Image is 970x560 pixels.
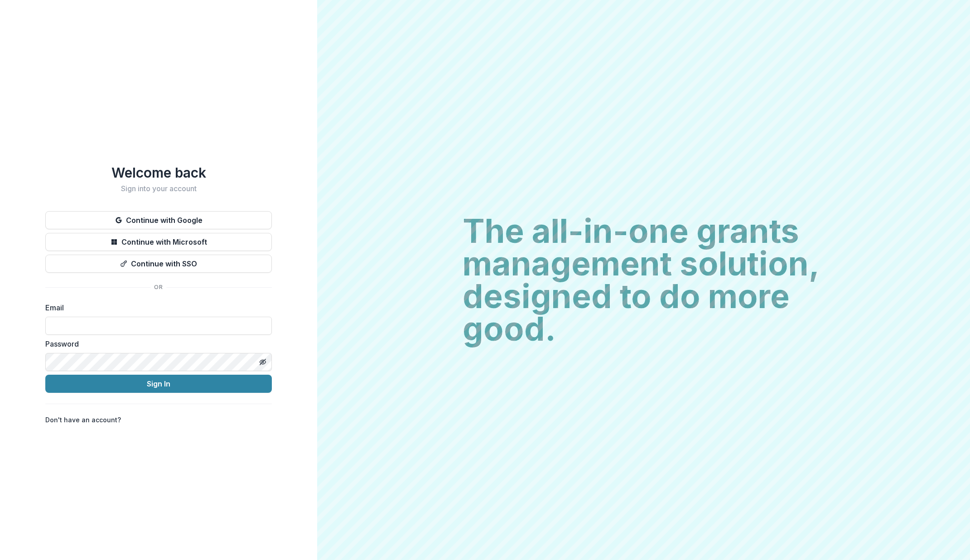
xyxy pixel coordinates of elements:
button: Sign In [45,375,272,393]
button: Continue with Google [45,211,272,229]
button: Continue with SSO [45,255,272,273]
h2: Sign into your account [45,184,272,193]
p: Don't have an account? [45,415,121,425]
h1: Welcome back [45,164,272,181]
button: Toggle password visibility [256,355,270,369]
label: Password [45,338,266,349]
button: Continue with Microsoft [45,233,272,251]
label: Email [45,302,266,313]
